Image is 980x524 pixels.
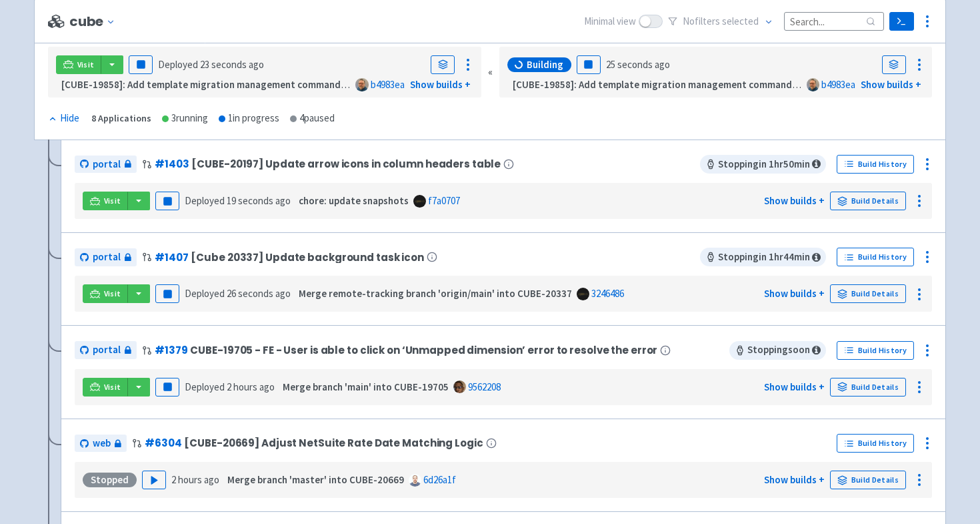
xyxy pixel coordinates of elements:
span: Minimal view [584,14,636,29]
strong: [CUBE-19858]: Add template migration management command (#6305) [61,78,377,91]
button: Pause [577,55,601,74]
a: Build Details [830,378,906,397]
span: Stopping soon [729,341,826,360]
time: 23 seconds ago [200,58,264,71]
a: #1379 [155,343,187,357]
button: Pause [155,378,179,397]
button: Pause [129,55,153,74]
strong: Merge remote-tracking branch 'origin/main' into CUBE-20337 [299,287,572,300]
a: Build History [837,248,914,266]
span: Stopping in 1 hr 44 min [700,248,826,266]
strong: [CUBE-19858]: Add template migration management command (#6305) [513,78,828,91]
span: portal [93,250,121,265]
span: [CUBE-20197] Update arrow icons in column headers table [191,158,501,170]
a: 3246486 [591,287,624,300]
a: Visit [83,378,128,397]
span: Visit [77,59,95,70]
span: Stopping in 1 hr 50 min [700,155,826,174]
button: Pause [155,284,179,303]
a: Build Details [830,192,906,210]
a: Build History [837,155,914,174]
div: Stopped [83,473,137,487]
span: Deployed [185,194,291,207]
input: Search... [784,12,884,30]
div: 1 in progress [219,111,279,126]
div: « [488,47,493,98]
time: 25 seconds ago [606,58,670,71]
span: Visit [104,382,121,392]
time: 19 seconds ago [227,194,291,207]
a: Show builds + [764,287,825,300]
a: Build Details [830,471,906,489]
span: selected [722,15,759,27]
span: web [93,436,111,451]
a: b4983ea [821,78,855,91]
a: Show builds + [410,78,471,91]
span: [Cube 20337] Update background task icon [191,252,424,263]
a: Build History [837,341,914,360]
strong: Merge branch 'main' into CUBE-19705 [283,380,449,393]
strong: Merge branch 'master' into CUBE-20669 [227,473,404,486]
div: Hide [48,111,79,126]
div: 8 Applications [91,111,151,126]
a: 6d26a1f [423,473,456,486]
span: portal [93,157,121,172]
time: 26 seconds ago [227,287,291,300]
div: 3 running [162,111,208,126]
div: 4 paused [290,111,335,126]
time: 2 hours ago [171,473,219,486]
a: Show builds + [764,194,825,207]
a: #1403 [155,157,189,171]
span: No filter s [683,14,759,29]
button: Hide [48,111,81,126]
a: portal [75,156,137,174]
a: #1407 [155,250,188,264]
a: f7a0707 [428,194,460,207]
a: b4983ea [371,78,405,91]
span: Deployed [185,287,291,300]
button: Pause [155,192,179,210]
a: Show builds + [764,473,825,486]
a: portal [75,248,137,266]
span: Visit [104,288,121,299]
span: Building [527,58,563,71]
a: portal [75,341,137,359]
button: cube [69,14,121,29]
span: portal [93,342,121,358]
a: Build History [837,434,914,453]
a: #6304 [145,436,181,450]
span: Visit [104,196,121,206]
span: Deployed [158,58,264,71]
a: Terminal [889,12,914,31]
span: [CUBE-20669] Adjust NetSuite Rate Date Matching Logic [184,437,483,449]
span: CUBE-19705 - FE - User is able to click on ‘Unmapped dimension’ error to resolve the error [190,344,657,356]
a: Show builds + [861,78,921,91]
a: 9562208 [468,380,501,393]
time: 2 hours ago [227,380,275,393]
button: Play [142,471,166,489]
a: Show builds + [764,380,825,393]
a: Visit [83,284,128,303]
strong: chore: update snapshots [299,194,409,207]
a: web [75,435,127,453]
span: Deployed [185,380,275,393]
a: Visit [83,192,128,210]
a: Visit [56,55,101,74]
a: Build Details [830,284,906,303]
